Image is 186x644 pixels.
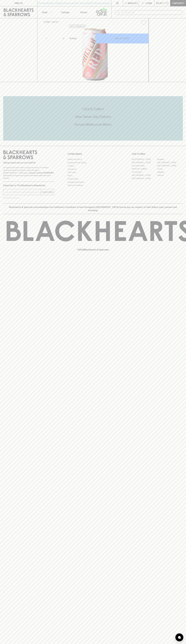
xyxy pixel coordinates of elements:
[68,177,119,180] a: Privacy Policy
[68,164,119,167] a: Careers
[128,2,138,5] p: Wishlist
[3,107,183,111] h5: Click & Collect
[157,161,183,164] a: [GEOGRAPHIC_DATA]
[68,158,119,161] a: Bottle Drop FAQ's
[44,21,50,23] a: HOME
[68,171,119,174] a: Gift Cards
[69,25,86,28] button: Add to wishlist
[157,174,183,177] a: Prahran
[140,19,147,26] button: Add to wishlist
[132,152,183,156] p: OUR STORES
[167,2,168,4] p: 0
[157,170,183,174] a: Geelong
[68,184,119,187] a: Terms & Conditions
[132,167,157,170] a: [PERSON_NAME]
[68,180,119,184] a: Shipping Information
[132,170,157,174] a: Fitzroy North
[70,37,77,40] p: 6 Pack
[121,10,181,15] input: Try "Pinot noir"
[156,2,162,5] p: $0.00
[80,11,87,14] p: Stores
[172,2,184,5] p: Checkout
[132,158,157,161] a: [GEOGRAPHIC_DATA]
[74,6,93,18] a: Stores
[157,158,183,161] a: Braddon
[68,167,119,171] a: Contact Us
[56,6,74,18] a: Tastings
[68,174,119,177] a: FAQ's
[3,161,54,164] p: Sibling owned and run since [DATE]
[132,164,157,167] a: Brunswick West
[115,37,129,40] p: ADD TO CART
[157,164,183,167] a: [GEOGRAPHIC_DATA]
[14,2,23,5] p: FIND US
[3,96,183,141] div: Call to action block
[52,21,58,23] a: SHOP
[3,122,183,127] h5: Across Melbourne Metro
[42,191,53,194] p: SUBSCRIBE
[5,190,41,194] input: e.g. jane@blackheartsandsparrows.com.au
[95,34,149,43] button: ADD TO CART
[68,161,119,164] a: Business & Bulk Gifting
[68,152,119,156] p: OTHER AREAS
[3,197,54,199] p: We will never spam you
[41,189,54,195] button: SUBSCRIBE
[3,166,54,179] p: It is against the law to sell or supply alcohol to, or to obtain alcohol on behalf of a person un...
[68,36,95,41] div: 6 Pack
[5,206,181,212] p: Blackhearts & Sparrows acknowledges the traditional Custodians of land throughout [GEOGRAPHIC_DAT...
[157,167,183,170] a: Fitzroy
[42,11,47,14] p: Shop
[132,174,157,177] a: [GEOGRAPHIC_DATA]
[145,2,152,5] p: Login
[132,177,157,180] a: [GEOGRAPHIC_DATA]
[132,161,157,164] a: [GEOGRAPHIC_DATA]
[3,114,183,119] h5: Uber Same-Day Delivery
[29,172,54,174] strong: Liquor License #32064953
[178,636,181,639] img: bubble-icon
[61,11,69,14] p: Tastings
[42,27,149,82] img: 52208.png
[3,184,54,187] p: Subscribe to The Blackhearts Newsletter
[37,6,56,18] button: Shop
